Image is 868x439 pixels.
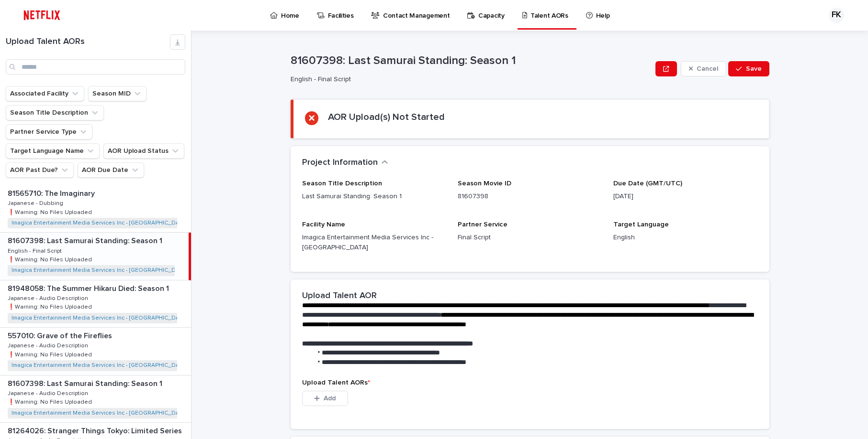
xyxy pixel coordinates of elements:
button: AOR Due Date [78,162,144,178]
p: ❗️Warning: No Files Uploaded [8,302,94,311]
p: 81607398: Last Samurai Standing: Season 1 [291,54,652,68]
h2: Project Information [302,158,378,168]
p: 81607398: Last Samurai Standing: Season 1 [8,235,164,246]
span: Season Title Description [302,180,382,187]
button: Cancel [681,61,727,76]
h2: AOR Upload(s) Not Started [328,111,445,123]
p: Japanese - Audio Description [8,293,90,302]
button: Target Language Name [6,143,100,159]
a: Imagica Entertainment Media Services Inc - [GEOGRAPHIC_DATA] [11,220,187,226]
p: 557010: Grave of the Fireflies [8,330,114,341]
button: Season MID [88,86,147,101]
button: Season Title Description [6,105,104,120]
span: Target Language [613,221,669,228]
p: Last Samurai Standing: Season 1 [302,192,446,202]
button: AOR Upload Status [103,143,184,159]
span: Partner Service [458,221,507,228]
p: Japanese - Audio Description [8,341,90,349]
button: AOR Past Due? [6,162,74,178]
div: FK [829,8,844,23]
p: ❗️Warning: No Files Uploaded [8,397,94,406]
p: [DATE] [613,192,757,202]
p: 81607398 [458,192,602,202]
p: ❗️Warning: No Files Uploaded [8,255,94,263]
a: Imagica Entertainment Media Services Inc - [GEOGRAPHIC_DATA] [11,315,187,321]
button: Add [302,391,348,406]
p: English - Final Script [8,246,64,255]
p: Final Script [458,233,602,243]
input: Search [6,59,185,75]
a: Imagica Entertainment Media Services Inc - [GEOGRAPHIC_DATA] [11,267,187,274]
span: Upload Talent AORs [302,379,370,386]
p: Japanese - Dubbing [8,198,65,207]
p: 81264026: Stranger Things Tokyo: Limited Series [8,425,184,436]
span: Due Date (GMT/UTC) [613,180,682,187]
img: ifQbXi3ZQGMSEF7WDB7W [19,6,65,25]
button: Partner Service Type [6,124,92,139]
p: 81948058: The Summer Hikaru Died: Season 1 [8,282,171,293]
span: Add [324,395,336,402]
p: English [613,233,757,243]
h1: Upload Talent AORs [6,37,170,47]
p: English - Final Script [291,75,648,84]
span: Cancel [697,65,718,72]
button: Project Information [302,158,388,168]
p: 81607398: Last Samurai Standing: Season 1 [8,377,164,388]
p: ❗️Warning: No Files Uploaded [8,350,94,358]
p: 81565710: The Imaginary [8,187,97,198]
p: Japanese - Audio Description [8,388,90,397]
h2: Upload Talent AOR [302,291,377,301]
button: Save [728,61,769,76]
a: Imagica Entertainment Media Services Inc - [GEOGRAPHIC_DATA] [11,362,187,369]
a: Imagica Entertainment Media Services Inc - [GEOGRAPHIC_DATA] [11,410,187,417]
p: ❗️Warning: No Files Uploaded [8,207,94,216]
span: Season Movie ID [458,180,511,187]
p: Imagica Entertainment Media Services Inc - [GEOGRAPHIC_DATA] [302,233,446,253]
span: Save [746,65,762,72]
button: Associated Facility [6,86,84,101]
span: Facility Name [302,221,345,228]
